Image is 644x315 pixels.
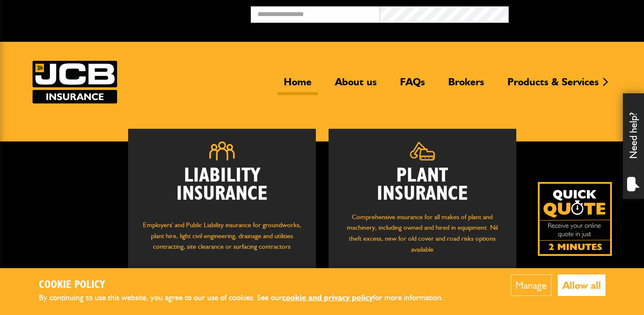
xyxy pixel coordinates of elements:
a: FAQs [394,76,431,95]
img: Quick Quote [538,182,612,256]
div: Need help? [623,93,644,199]
p: Annual Cover [429,267,500,278]
p: Employers' and Public Liability insurance for groundworks, plant hire, light civil engineering, d... [141,220,303,260]
a: JCB Insurance Services [33,61,117,103]
a: Home [277,76,318,95]
img: JCB Insurance Services logo [33,61,117,103]
a: Get your insurance quote isn just 2-minutes [538,182,612,256]
p: By continuing to use this website, you agree to our use of cookies. See our for more information. [39,291,458,304]
a: cookie and privacy policy [282,293,373,302]
button: Allow all [558,274,606,296]
p: Comprehensive insurance for all makes of plant and machinery, including owned and hired in equipm... [341,212,504,255]
h2: Plant Insurance [341,167,504,203]
button: Broker Login [509,6,638,19]
h2: Cookie Policy [39,279,458,292]
button: Manage [511,274,551,296]
a: Products & Services [501,76,605,95]
a: About us [329,76,383,95]
p: Short Term Cover [345,267,416,278]
h2: Liability Insurance [141,167,303,212]
a: Brokers [442,76,491,95]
